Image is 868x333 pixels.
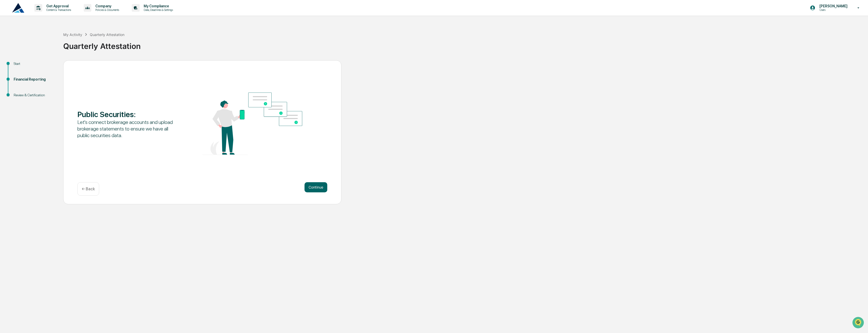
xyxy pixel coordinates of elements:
[36,86,61,90] a: Powered byPylon
[17,39,83,44] div: Start new chat
[91,8,122,12] p: Policies & Documents
[50,86,61,90] span: Pylon
[91,4,122,8] p: Company
[42,64,63,69] span: Attestations
[5,74,9,78] div: 🔎
[77,110,177,119] div: Public Securities :
[63,38,865,51] div: Quarterly Attestation
[3,62,35,71] a: 🖐️Preclearance
[37,64,41,68] div: 🗄️
[77,119,177,139] div: Let's connect brokerage accounts and upload brokerage statements to ensure we have all public sec...
[5,11,92,19] p: How can we help?
[815,4,850,8] p: [PERSON_NAME]
[852,316,865,330] iframe: Open customer support
[14,61,55,66] div: Start
[17,44,64,48] div: We're available if you need us!
[202,92,302,155] img: Public Securities
[12,3,24,13] img: logo
[815,8,850,12] p: Users
[5,39,14,48] img: 1746055101610-c473b297-6a78-478c-a979-82029cc54cd1
[82,187,95,191] p: ← Back
[14,92,55,98] div: Review & Certification
[5,64,9,68] div: 🖐️
[10,64,33,69] span: Preclearance
[140,4,176,8] p: My Compliance
[42,8,74,12] p: Content & Transactions
[10,73,32,79] span: Data Lookup
[90,32,124,37] div: Quarterly Attestation
[140,8,176,12] p: Data, Deadlines & Settings
[42,4,74,8] p: Get Approval
[86,40,92,46] button: Start new chat
[35,62,65,71] a: 🗄️Attestations
[14,77,55,82] div: Financial Reporting
[3,71,34,81] a: 🔎Data Lookup
[63,32,82,37] div: My Activity
[305,182,327,192] button: Continue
